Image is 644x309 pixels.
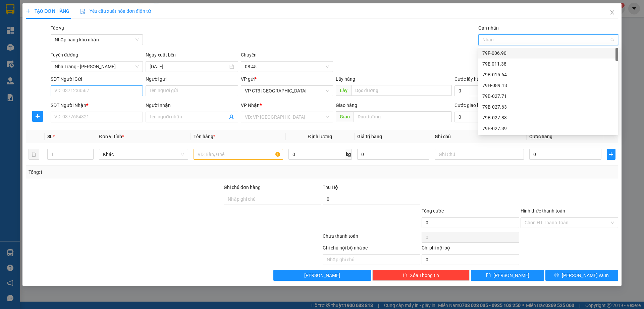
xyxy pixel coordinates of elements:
[562,272,609,279] span: [PERSON_NAME] và In
[146,51,238,61] div: Ngày xuất bến
[454,112,523,122] input: Cước giao hàng
[607,152,615,157] span: plus
[478,102,618,112] div: 79B-027.63
[478,112,618,123] div: 79B-027.83
[454,85,523,96] input: Cước lấy hàng
[357,134,382,139] span: Giá trị hàng
[354,111,452,122] input: Dọc đường
[55,62,139,72] span: Nha Trang - Phan Rang
[273,270,371,281] button: [PERSON_NAME]
[435,149,524,160] input: Ghi Chú
[478,69,618,80] div: 79B-015.64
[194,134,215,139] span: Tên hàng
[241,75,333,83] div: VP gửi
[471,270,544,281] button: save[PERSON_NAME]
[482,92,614,100] div: 79B-027.71
[146,75,238,83] div: Người gửi
[478,59,618,69] div: 79E-011.38
[146,102,238,109] div: Người nhận
[478,91,618,102] div: 79B-027.71
[336,85,351,96] span: Lấy
[323,185,338,190] span: Thu Hộ
[454,76,485,82] label: Cước lấy hàng
[33,114,43,119] span: plus
[493,272,529,279] span: [PERSON_NAME]
[229,114,234,120] span: user-add
[478,123,618,134] div: 79B-027.39
[308,134,332,139] span: Định lượng
[336,76,355,82] span: Lấy hàng
[323,244,420,254] div: Ghi chú nội bộ nhà xe
[478,80,618,91] div: 79H-089.13
[224,185,261,190] label: Ghi chú đơn hàng
[609,10,615,15] span: close
[51,102,143,109] div: SĐT Người Nhận
[47,134,53,139] span: SL
[245,62,329,72] span: 08:45
[478,48,618,59] div: 79F-006.90
[603,3,622,22] button: Close
[51,25,64,31] label: Tác vụ
[345,149,352,160] span: kg
[482,36,484,44] input: Gán nhãn
[482,103,614,111] div: 79B-027.63
[486,273,491,278] span: save
[103,149,184,159] span: Khác
[51,51,143,61] div: Tuyến đường
[26,8,69,14] span: TẠO ĐƠN HÀNG
[55,35,139,45] span: Nhập hàng kho nhận
[245,86,329,96] span: VP CT3 Nha Trang
[482,71,614,78] div: 79B-015.64
[422,244,519,254] div: Chi phí nội bộ
[521,208,565,214] label: Hình thức thanh toán
[29,168,249,176] div: Tổng: 1
[322,232,421,244] div: Chưa thanh toán
[304,272,340,279] span: [PERSON_NAME]
[482,125,614,132] div: 79B-027.39
[224,194,321,204] input: Ghi chú đơn hàng
[336,111,354,122] span: Giao
[32,111,43,122] button: plus
[51,75,143,83] div: SĐT Người Gửi
[482,114,614,121] div: 79B-027.83
[402,273,407,278] span: delete
[372,270,470,281] button: deleteXóa Thông tin
[554,273,559,278] span: printer
[482,60,614,68] div: 79E-011.38
[357,149,429,160] input: 0
[241,103,260,108] span: VP Nhận
[99,134,124,139] span: Đơn vị tính
[545,270,618,281] button: printer[PERSON_NAME] và In
[194,149,283,160] input: VD: Bàn, Ghế
[422,208,444,214] span: Tổng cước
[29,149,39,160] button: delete
[80,8,151,14] span: Yêu cầu xuất hóa đơn điện tử
[482,49,614,57] div: 79F-006.90
[323,254,420,265] input: Nhập ghi chú
[80,9,86,14] img: icon
[478,25,499,31] label: Gán nhãn
[454,103,488,108] label: Cước giao hàng
[26,9,31,13] span: plus
[410,272,439,279] span: Xóa Thông tin
[241,51,333,61] div: Chuyến
[336,103,357,108] span: Giao hàng
[351,85,452,96] input: Dọc đường
[482,82,614,89] div: 79H-089.13
[529,134,552,139] span: Cước hàng
[150,63,228,70] input: 13/08/2025
[432,130,527,143] th: Ghi chú
[607,149,615,160] button: plus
